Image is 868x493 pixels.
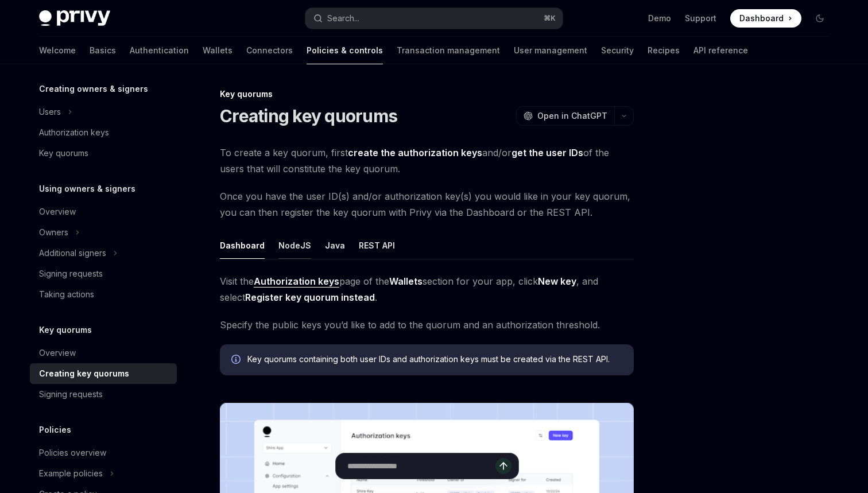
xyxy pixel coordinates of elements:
[39,205,76,219] div: Overview
[247,354,622,365] span: Key quorums containing both user IDs and authorization keys must be created via the REST API.
[30,143,177,164] a: Key quorums
[39,182,135,196] h5: Using owners & signers
[544,14,556,23] span: ⌘ K
[30,263,177,284] a: Signing requests
[397,37,500,64] a: Transaction management
[39,446,106,460] div: Policies overview
[389,275,423,287] strong: Wallets
[359,232,395,259] button: REST API
[39,288,94,301] div: Taking actions
[39,126,109,139] div: Authorization keys
[30,343,177,363] a: Overview
[39,467,103,480] div: Example policies
[203,37,232,64] a: Wallets
[39,387,103,401] div: Signing requests
[39,146,88,160] div: Key quorums
[516,106,614,126] button: Open in ChatGPT
[39,367,129,381] div: Creating key quorums
[30,442,177,463] a: Policies overview
[495,458,511,474] button: Send message
[39,346,76,360] div: Overview
[278,232,311,259] button: NodeJS
[601,37,634,64] a: Security
[220,106,397,126] h1: Creating key quorums
[685,13,716,24] a: Support
[648,13,671,24] a: Demo
[305,8,563,29] button: Search...⌘K
[648,37,680,64] a: Recipes
[39,10,110,26] img: dark logo
[220,317,634,333] span: Specify the public keys you’d like to add to the quorum and an authorization threshold.
[30,284,177,305] a: Taking actions
[811,9,829,28] button: Toggle dark mode
[39,323,92,337] h5: Key quorums
[730,9,801,28] a: Dashboard
[327,11,359,25] div: Search...
[307,37,383,64] a: Policies & controls
[246,37,293,64] a: Connectors
[220,145,634,177] span: To create a key quorum, first and/or of the users that will constitute the key quorum.
[39,267,103,281] div: Signing requests
[39,37,76,64] a: Welcome
[39,82,148,96] h5: Creating owners & signers
[39,246,106,260] div: Additional signers
[39,423,71,437] h5: Policies
[325,232,345,259] button: Java
[245,292,375,303] strong: Register key quorum instead
[220,232,265,259] button: Dashboard
[130,37,189,64] a: Authentication
[537,110,607,122] span: Open in ChatGPT
[30,201,177,222] a: Overview
[30,363,177,384] a: Creating key quorums
[254,275,339,288] a: Authorization keys
[90,37,116,64] a: Basics
[30,122,177,143] a: Authorization keys
[739,13,784,24] span: Dashboard
[538,275,576,287] strong: New key
[39,105,61,119] div: Users
[39,226,68,239] div: Owners
[693,37,748,64] a: API reference
[220,273,634,305] span: Visit the page of the section for your app, click , and select .
[511,147,583,159] a: get the user IDs
[30,384,177,405] a: Signing requests
[348,147,482,159] a: create the authorization keys
[220,88,634,100] div: Key quorums
[514,37,587,64] a: User management
[231,355,243,366] svg: Info
[220,188,634,220] span: Once you have the user ID(s) and/or authorization key(s) you would like in your key quorum, you c...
